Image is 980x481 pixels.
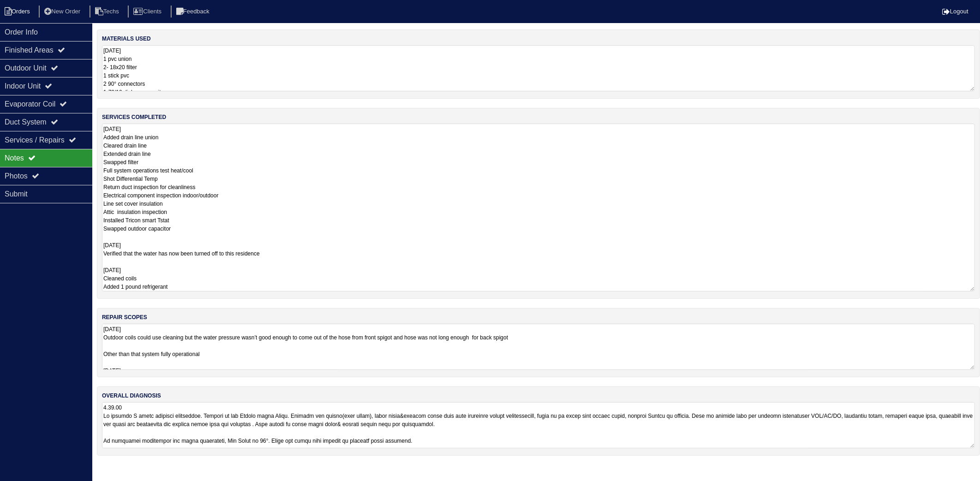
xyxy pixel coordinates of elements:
li: New Order [39,6,88,18]
a: Clients [128,8,169,15]
label: repair scopes [102,313,147,321]
li: Techs [90,6,126,18]
li: Feedback [171,6,217,18]
a: New Order [39,8,88,15]
label: materials used [102,35,151,43]
textarea: [DATE] Outdoor coils could use cleaning but the water pressure wasn’t good enough to come out of ... [102,324,975,370]
textarea: [DATE] Added drain line union Cleared drain line Extended drain line Swapped filter Full system o... [102,124,975,291]
label: overall diagnosis [102,392,161,400]
li: Clients [128,6,169,18]
label: services completed [102,113,166,121]
textarea: 4.39.00 Lo ipsumdo S ametc adipisci elitseddoe. Tempori ut lab Etdolo magna Aliqu. Enimadm ven qu... [102,402,975,448]
a: Techs [90,8,126,15]
a: Logout [942,8,968,15]
textarea: [DATE] 1 pvc union 2- 18x20 filter 1 stick pvc 2 90° connectors 1-70/10 dial run capacitor [DATE]... [102,45,975,91]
